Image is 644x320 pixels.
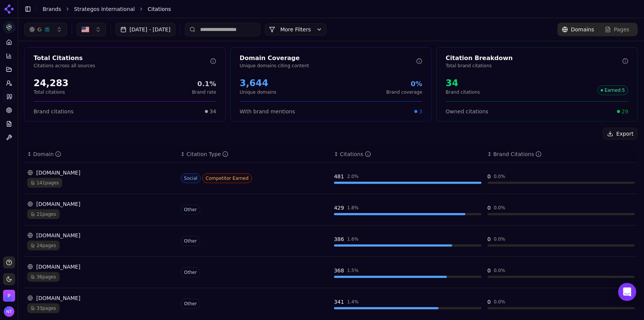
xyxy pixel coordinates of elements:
span: 34 [210,108,216,115]
div: 1.5 % [347,267,359,274]
p: Unique domains citing content [240,63,416,69]
div: [DOMAIN_NAME] [27,200,175,208]
div: Citations [340,150,371,158]
div: Citation Breakdown [446,54,622,63]
p: Brand citations [446,89,480,95]
div: 0.0 % [494,205,505,211]
div: ↕Brand Citations [488,150,635,158]
img: Perrill [3,290,15,302]
div: 3,644 [240,77,276,89]
div: 0.0 % [494,173,505,179]
th: citationTypes [178,146,331,163]
div: ↕Domain [27,150,175,158]
span: 21 pages [27,209,60,219]
div: Open Intercom Messenger [618,283,636,301]
span: Other [181,299,200,309]
span: Social [181,173,201,183]
span: Pages [614,26,630,33]
div: ↕Citations [334,150,482,158]
div: 386 [334,235,344,243]
button: Open organization switcher [3,290,15,302]
p: Brand coverage [387,89,422,95]
div: 0.0 % [494,236,505,242]
div: 0.0 % [494,299,505,305]
div: Brand Citations [493,150,542,158]
span: Owned citations [446,108,488,115]
div: 34 [446,77,480,89]
a: Strategos International [74,5,135,13]
button: Open user button [4,306,14,317]
div: [DOMAIN_NAME] [27,232,175,239]
span: 24 pages [27,241,60,250]
div: 24,283 [34,77,69,89]
div: 0.0 % [494,267,505,274]
img: Strategos International [3,21,15,33]
span: Other [181,205,200,215]
div: 341 [334,298,344,306]
th: totalCitationCount [331,146,485,163]
span: Earned : 5 [598,85,629,95]
span: Brand citations [34,108,74,115]
div: 0 [488,298,491,306]
div: 0 [488,204,491,212]
span: 33 pages [27,303,60,313]
button: Export [603,128,638,140]
div: 0 [488,267,491,274]
img: United States [82,26,89,33]
span: Competitor Earned [202,173,252,183]
div: ↕Citation Type [181,150,328,158]
p: Total citations [34,89,69,95]
div: Domain Coverage [240,54,416,63]
div: 1.8 % [347,205,359,211]
div: 0% [387,79,422,89]
span: With brand mentions [240,108,295,115]
div: Total Citations [34,54,210,63]
div: 1.4 % [347,299,359,305]
div: 429 [334,204,344,212]
div: 1.6 % [347,236,359,242]
div: Domain [33,150,61,158]
th: domain [24,146,178,163]
p: Unique domains [240,89,276,95]
button: Current brand: Strategos International [3,21,15,33]
span: 141 pages [27,178,62,188]
div: 0.1% [192,79,216,89]
img: Nate Tower [4,306,14,317]
nav: breadcrumb [43,5,623,13]
p: Brand rate [192,89,216,95]
span: 3 [419,108,422,115]
span: 29 [622,108,629,115]
button: [DATE] - [DATE] [116,23,176,36]
div: 0 [488,173,491,180]
span: 36 pages [27,272,60,282]
th: brandCitationCount [485,146,638,163]
div: [DOMAIN_NAME] [27,263,175,271]
p: Citations across all sources [34,63,210,69]
button: More Filters [265,23,327,36]
div: 0 [488,235,491,243]
span: Other [181,267,200,277]
div: [DOMAIN_NAME] [27,294,175,302]
div: Citation Type [186,150,228,158]
div: 368 [334,267,344,274]
span: Domains [571,26,595,33]
span: Citations [148,5,171,13]
div: 481 [334,173,344,180]
a: Brands [43,6,61,12]
div: 2.0 % [347,173,359,179]
span: Other [181,236,200,246]
div: [DOMAIN_NAME] [27,169,175,176]
p: Total brand citations [446,63,622,69]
